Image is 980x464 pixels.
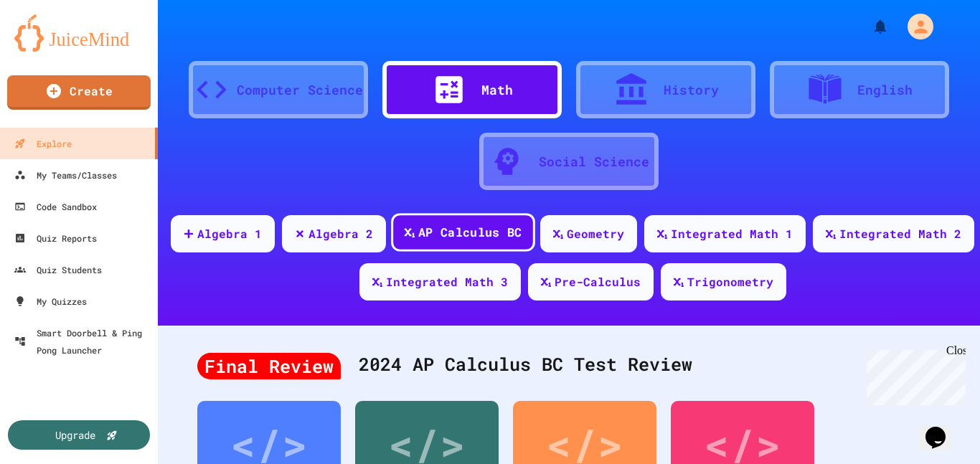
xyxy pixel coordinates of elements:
div: 2024 AP Calculus BC Test Review [197,336,941,394]
img: logo-orange.svg [14,14,143,52]
div: Pre-Calculus [555,273,641,290]
div: Computer Science [237,80,363,100]
div: Explore [14,135,72,152]
iframe: chat widget [861,344,966,405]
iframe: chat widget [920,407,966,450]
div: Geometry [567,225,624,242]
div: My Account [892,10,937,43]
div: Final Review [197,353,341,380]
div: My Teams/Classes [14,166,117,184]
div: Smart Doorbell & Ping Pong Launcher [14,324,152,359]
div: Chat with us now!Close [6,6,99,91]
div: AP Calculus BC [418,224,522,242]
a: Create [7,75,151,110]
div: Social Science [539,152,649,171]
div: Integrated Math 3 [386,273,508,290]
div: Quiz Students [14,261,102,278]
div: Upgrade [55,427,95,442]
div: Quiz Reports [14,229,97,247]
div: Trigonometry [687,273,773,290]
div: Integrated Math 2 [839,225,961,242]
div: Algebra 2 [308,225,373,242]
div: Code Sandbox [14,198,97,215]
div: My Quizzes [14,293,87,310]
div: English [857,80,913,100]
div: My Notifications [845,14,892,39]
div: Math [481,80,513,100]
div: History [664,80,719,100]
div: Integrated Math 1 [671,225,793,242]
div: Algebra 1 [197,225,262,242]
